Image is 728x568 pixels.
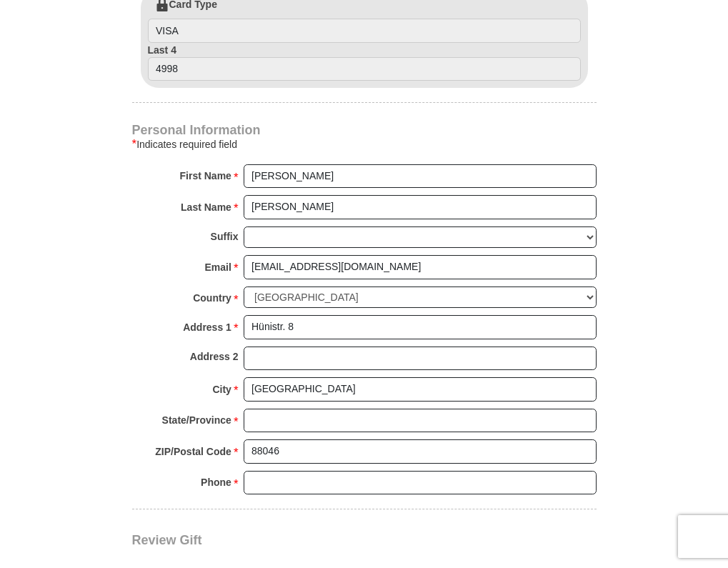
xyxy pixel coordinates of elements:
strong: Email [205,257,231,277]
strong: ZIP/Postal Code [155,442,231,462]
strong: First Name [180,166,231,186]
strong: Last Name [181,197,231,217]
h4: Personal Information [132,124,597,136]
span: Review Gift [132,533,202,547]
strong: Address 1 [183,317,231,337]
strong: Address 2 [190,347,239,367]
strong: State/Province [162,410,231,430]
strong: Phone [201,472,231,492]
input: Card Type [148,19,581,43]
input: Last 4 [148,57,581,81]
strong: Suffix [211,226,239,246]
label: Last 4 [148,43,581,81]
div: Indicates required field [132,136,597,153]
strong: Country [193,288,231,308]
strong: City [212,379,231,399]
